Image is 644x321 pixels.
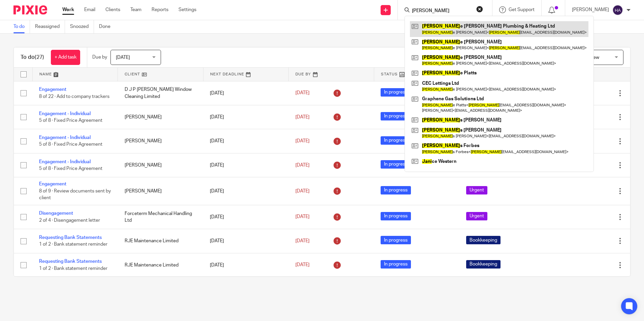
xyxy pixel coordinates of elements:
[295,163,310,168] span: [DATE]
[13,5,47,14] img: Pixie
[130,6,141,13] a: Team
[116,55,130,60] span: [DATE]
[118,153,203,177] td: [PERSON_NAME]
[203,105,289,129] td: [DATE]
[13,20,30,33] a: To do
[118,177,203,205] td: [PERSON_NAME]
[466,212,487,220] span: Urgent
[118,81,203,105] td: D J P [PERSON_NAME] Window Cleaning Limited
[509,7,535,12] span: Get Support
[203,229,289,253] td: [DATE]
[21,54,44,61] h1: To do
[51,50,80,65] a: + Add task
[152,6,168,13] a: Reports
[203,153,289,177] td: [DATE]
[466,236,501,244] span: Bookkeeping
[203,177,289,205] td: [DATE]
[35,55,44,60] span: (27)
[105,6,120,13] a: Clients
[466,260,501,269] span: Bookkeeping
[381,260,411,269] span: In progress
[203,253,289,277] td: [DATE]
[203,205,289,229] td: [DATE]
[70,20,94,33] a: Snoozed
[39,259,102,264] a: Requesting Bank Statements
[39,266,107,271] span: 1 of 2 · Bank statement reminder
[39,242,107,247] span: 1 of 2 · Bank statement reminder
[39,218,100,223] span: 2 of 4 · Disengagement letter
[203,81,289,105] td: [DATE]
[466,186,487,194] span: Urgent
[39,182,66,186] a: Engagement
[39,142,102,147] span: 5 of 8 · Fixed Price Agreement
[39,87,66,92] a: Engagement
[612,5,623,15] img: svg%3E
[118,205,203,229] td: Forceterm Mechanical Handling Ltd
[295,91,310,96] span: [DATE]
[39,111,91,116] a: Engagement - Individual
[39,159,91,164] a: Engagement - Individual
[84,6,95,13] a: Email
[381,236,411,244] span: In progress
[295,189,310,193] span: [DATE]
[39,211,73,216] a: Disengagement
[39,166,102,171] span: 5 of 8 · Fixed Price Agreement
[381,112,411,120] span: In progress
[295,115,310,119] span: [DATE]
[295,215,310,219] span: [DATE]
[476,6,483,12] button: Clear
[411,8,472,14] input: Search
[295,139,310,143] span: [DATE]
[203,129,289,153] td: [DATE]
[381,186,411,194] span: In progress
[118,129,203,153] td: [PERSON_NAME]
[39,135,91,140] a: Engagement - Individual
[118,253,203,277] td: RJE Maintenance Limited
[62,6,74,13] a: Work
[39,118,102,123] span: 5 of 8 · Fixed Price Agreement
[381,212,411,220] span: In progress
[39,189,111,201] span: 8 of 9 · Review documents sent by client
[381,136,411,145] span: In progress
[99,20,116,33] a: Done
[572,6,609,13] p: [PERSON_NAME]
[39,94,109,99] span: 8 of 22 · Add to company trackers
[118,105,203,129] td: [PERSON_NAME]
[35,20,65,33] a: Reassigned
[381,88,411,97] span: In progress
[118,229,203,253] td: RJE Maintenance Limited
[295,239,310,243] span: [DATE]
[179,6,196,13] a: Settings
[39,235,102,240] a: Requesting Bank Statements
[381,160,411,169] span: In progress
[92,54,107,61] p: Due by
[295,263,310,267] span: [DATE]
